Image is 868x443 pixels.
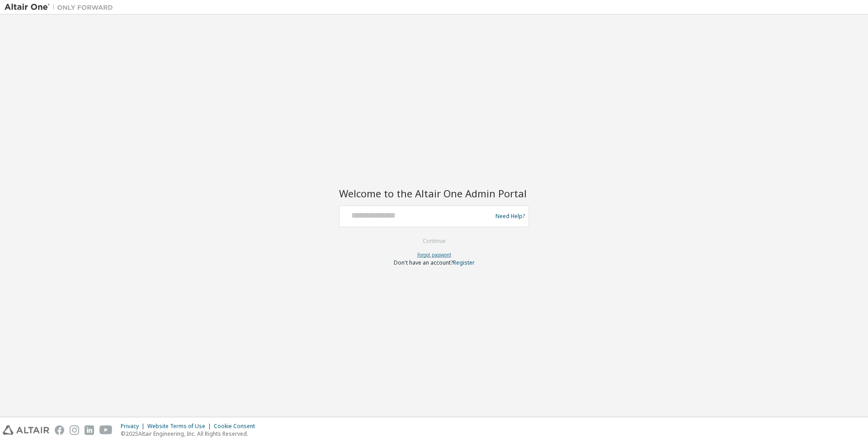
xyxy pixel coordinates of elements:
a: Register [453,259,475,266]
img: altair_logo.svg [3,425,49,435]
h2: Welcome to the Altair One Admin Portal [339,187,529,200]
span: Don't have an account? [394,259,453,266]
img: youtube.svg [99,425,113,435]
img: linkedin.svg [85,425,94,435]
div: Privacy [121,423,147,430]
img: instagram.svg [70,425,79,435]
p: © 2025 Altair Engineering, Inc. All Rights Reserved. [121,430,260,438]
div: Website Terms of Use [147,423,214,430]
img: facebook.svg [55,425,64,435]
div: Cookie Consent [214,423,260,430]
a: Forgot password [417,252,451,258]
img: Altair One [5,3,118,12]
a: Need Help? [495,216,525,216]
